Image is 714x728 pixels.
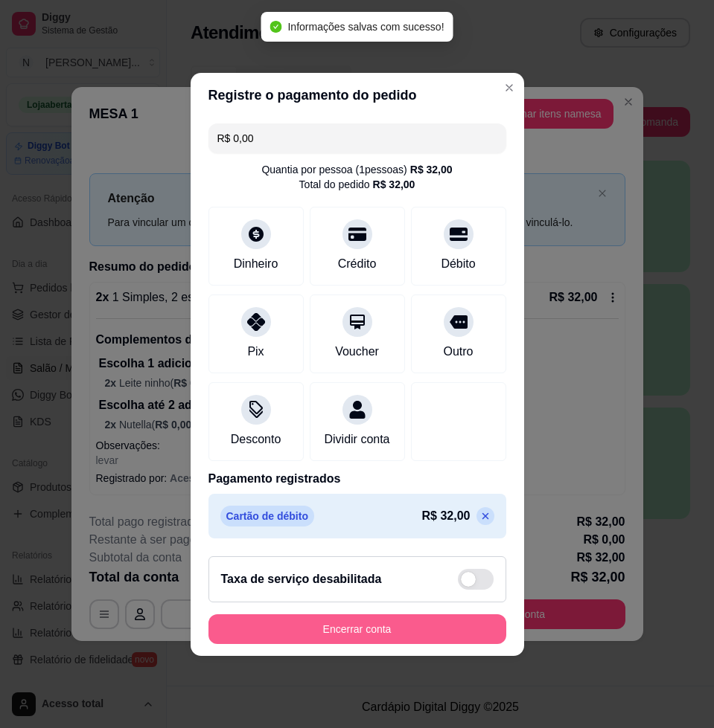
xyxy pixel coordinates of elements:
button: Encerrar conta [208,614,506,644]
div: Débito [441,255,475,273]
div: Voucher [335,343,379,361]
div: Desconto [231,431,281,448]
div: Total do pedido [299,177,415,192]
div: Dividir conta [324,431,389,448]
div: R$ 32,00 [410,162,453,177]
button: Close [497,76,521,100]
header: Registre o pagamento do pedido [191,73,524,117]
div: Pix [247,343,264,361]
p: Pagamento registrados [208,470,506,488]
div: R$ 32,00 [373,177,415,192]
p: Cartão de débito [220,506,314,526]
div: Outro [443,343,473,361]
div: Dinheiro [234,255,278,273]
div: Quantia por pessoa ( 1 pessoas) [261,162,452,177]
p: R$ 32,00 [422,507,471,525]
h2: Taxa de serviço desabilitada [221,570,382,588]
div: Crédito [338,255,377,273]
span: check-circle [270,21,281,33]
input: Ex.: hambúrguer de cordeiro [217,123,497,153]
span: Informações salvas com sucesso! [287,21,444,33]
